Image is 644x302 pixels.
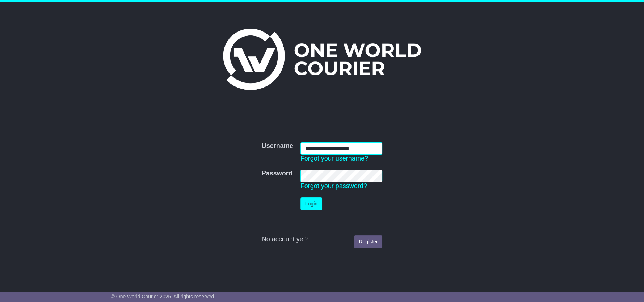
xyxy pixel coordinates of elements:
[223,29,421,90] img: One World
[262,235,383,243] div: No account yet?
[262,142,293,150] label: Username
[111,294,216,299] span: © One World Courier 2025. All rights reserved.
[300,197,322,210] button: Login
[262,170,292,178] label: Password
[354,235,382,248] a: Register
[300,155,368,162] a: Forgot your username?
[300,182,367,190] a: Forgot your password?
